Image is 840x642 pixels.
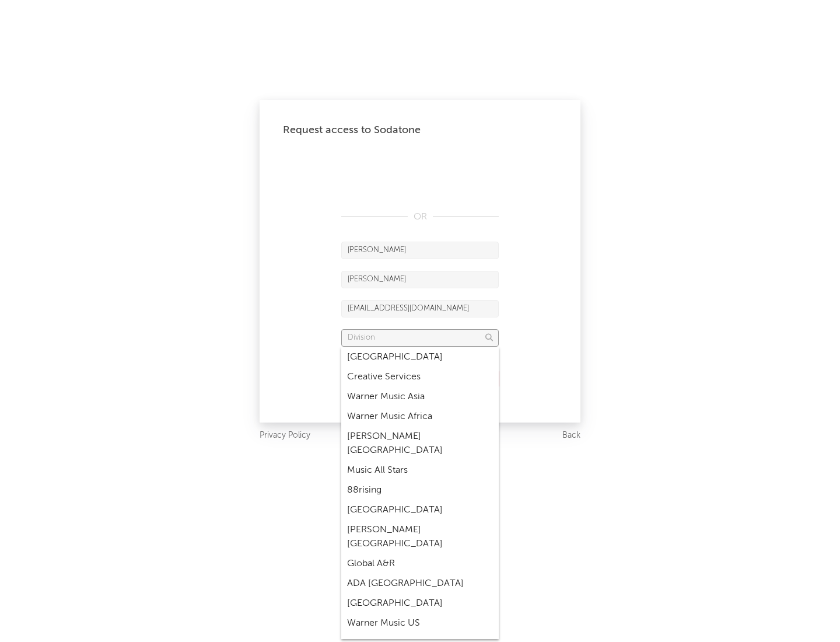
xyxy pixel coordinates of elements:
[341,242,499,259] input: First Name
[341,500,499,520] div: [GEOGRAPHIC_DATA]
[341,520,499,554] div: [PERSON_NAME] [GEOGRAPHIC_DATA]
[260,428,310,443] a: Privacy Policy
[341,480,499,500] div: 88rising
[341,460,499,480] div: Music All Stars
[341,367,499,387] div: Creative Services
[341,210,499,224] div: OR
[341,387,499,407] div: Warner Music Asia
[341,613,499,633] div: Warner Music US
[341,427,499,460] div: [PERSON_NAME] [GEOGRAPHIC_DATA]
[341,271,499,288] input: Last Name
[341,300,499,317] input: Email
[341,347,499,367] div: [GEOGRAPHIC_DATA]
[341,594,499,613] div: [GEOGRAPHIC_DATA]
[341,554,499,574] div: Global A&R
[341,574,499,594] div: ADA [GEOGRAPHIC_DATA]
[562,428,580,443] a: Back
[283,123,557,137] div: Request access to Sodatone
[341,407,499,427] div: Warner Music Africa
[341,329,499,347] input: Division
